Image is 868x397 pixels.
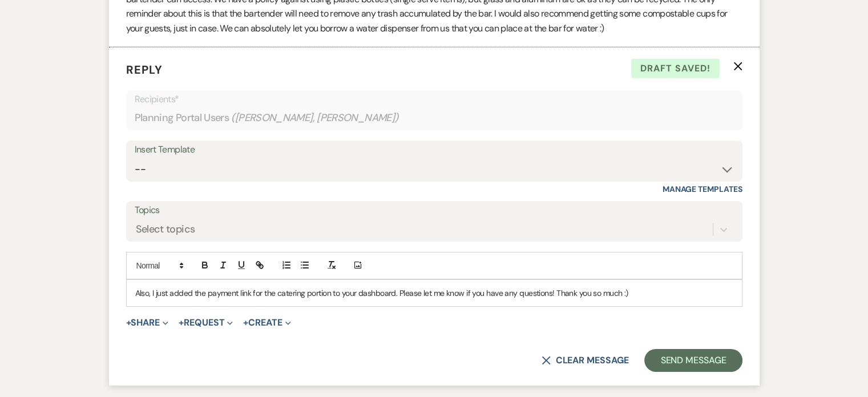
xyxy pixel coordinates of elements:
p: Recipients* [135,92,734,107]
button: Create [243,318,290,327]
span: Reply [126,62,163,77]
button: Send Message [644,349,742,372]
span: + [243,318,248,327]
div: Planning Portal Users [135,107,734,129]
span: Draft saved! [631,59,720,78]
button: Clear message [542,356,628,365]
p: Also, I just added the payment link for the catering portion to your dashboard. Please let me kno... [135,287,733,299]
span: + [179,318,184,327]
label: Topics [135,202,734,219]
span: + [126,318,131,327]
a: Manage Templates [663,184,742,194]
button: Request [179,318,233,327]
button: Share [126,318,169,327]
div: Insert Template [135,142,734,158]
div: Select topics [136,222,195,237]
span: ( [PERSON_NAME], [PERSON_NAME] ) [231,110,399,126]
